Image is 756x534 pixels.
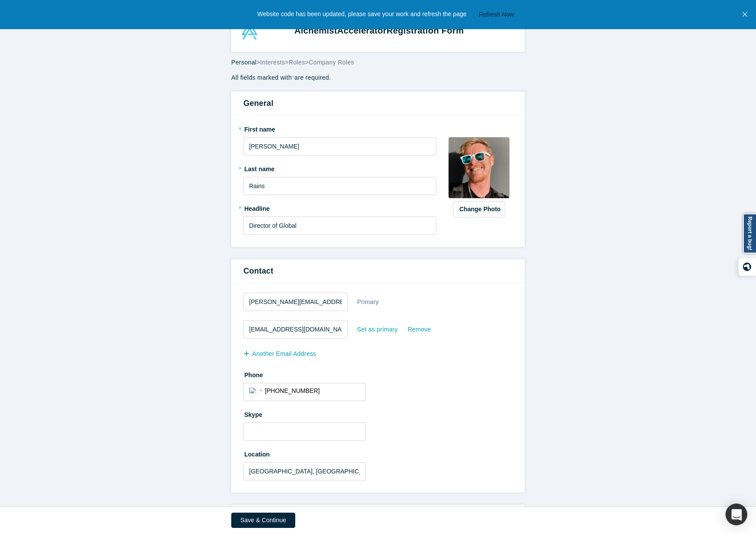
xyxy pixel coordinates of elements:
[309,59,354,66] span: Company Roles
[243,122,436,134] label: First name
[231,513,295,528] button: Save & Continue
[231,73,525,82] p: All fields marked with are required.
[260,59,285,66] span: Interests
[243,368,513,380] label: Phone
[243,201,436,213] label: Headline
[289,59,305,66] span: Roles
[243,346,325,362] button: another Email Address
[357,294,379,310] div: Primary
[449,137,510,198] img: Profile user default
[476,9,517,20] button: Refresh Now
[243,98,513,109] h3: General
[243,447,513,459] label: Location
[231,58,525,67] div: > > >
[243,265,513,277] h3: Contact
[453,201,505,217] button: Change Photo
[231,59,256,66] span: Personal
[243,462,366,480] input: Enter a location
[243,162,436,174] label: Last name
[243,407,513,419] label: Skype
[243,216,436,235] input: Partner, CEO
[240,21,259,40] img: Alchemist Accelerator Logo
[337,26,386,35] span: Accelerator
[294,26,464,35] strong: Alchemist Registration Form
[743,213,756,253] a: Report a bug!
[407,322,431,337] div: Remove
[357,322,398,337] div: Set as primary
